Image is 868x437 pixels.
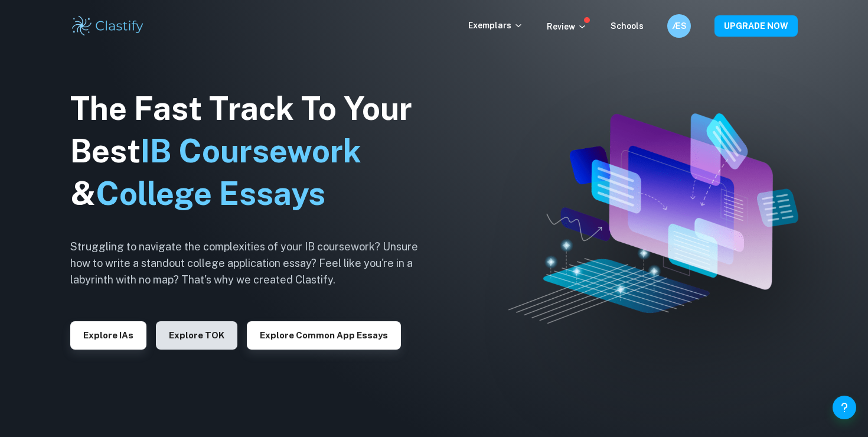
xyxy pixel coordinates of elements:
button: ÆS [667,14,691,38]
h6: ÆS [673,19,686,32]
a: Explore Common App essays [247,329,401,340]
h1: The Fast Track To Your Best & [70,87,436,215]
img: Clastify hero [508,113,798,323]
button: Explore IAs [70,321,146,350]
span: College Essays [96,175,325,212]
h6: Struggling to navigate the complexities of your IB coursework? Unsure how to write a standout col... [70,239,436,288]
button: Explore TOK [156,321,237,350]
a: Schools [611,21,644,31]
button: Explore Common App essays [247,321,401,350]
button: Help and Feedback [833,396,856,419]
a: Explore IAs [70,329,146,340]
p: Exemplars [468,19,523,32]
button: UPGRADE NOW [714,15,798,37]
span: IB Coursework [141,132,361,169]
p: Review [547,20,587,33]
a: Explore TOK [156,329,237,340]
img: Clastify logo [70,14,145,38]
